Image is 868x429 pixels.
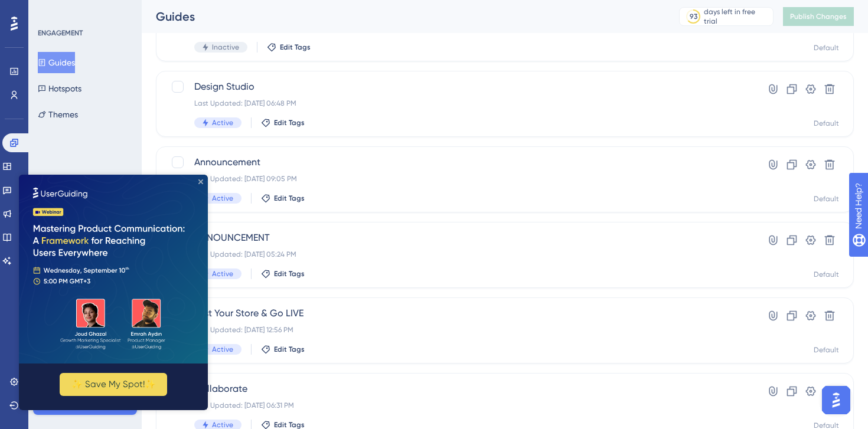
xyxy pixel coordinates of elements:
[194,174,721,184] div: Last Updated: [DATE] 09:05 PM
[212,345,233,354] span: Active
[212,118,233,127] span: Active
[38,28,83,38] div: ENGAGEMENT
[267,42,311,52] button: Edit Tags
[194,155,721,169] span: Announcement
[704,7,769,26] div: days left in free trial
[212,194,233,203] span: Active
[261,118,305,127] button: Edit Tags
[261,345,305,354] button: Edit Tags
[194,231,721,245] span: ANNOUNCEMENT
[814,270,839,279] div: Default
[38,52,75,73] button: Guides
[280,42,311,52] span: Edit Tags
[261,194,305,203] button: Edit Tags
[194,325,721,335] div: Last Updated: [DATE] 12:56 PM
[194,99,721,108] div: Last Updated: [DATE] 06:48 PM
[156,8,650,25] div: Guides
[790,12,847,21] span: Publish Changes
[814,194,839,204] div: Default
[41,198,148,221] button: ✨ Save My Spot!✨
[818,382,854,418] iframe: UserGuiding AI Assistant Launcher
[194,382,721,396] span: Collaborate
[194,80,721,94] span: Design Studio
[38,104,78,125] button: Themes
[274,194,305,203] span: Edit Tags
[212,269,233,279] span: Active
[194,401,721,410] div: Last Updated: [DATE] 06:31 PM
[194,306,721,320] span: Test Your Store & Go LIVE
[814,345,839,355] div: Default
[212,42,239,52] span: Inactive
[690,12,697,21] div: 93
[180,5,184,9] div: Close Preview
[274,269,305,279] span: Edit Tags
[274,118,305,127] span: Edit Tags
[261,269,305,279] button: Edit Tags
[28,3,74,17] span: Need Help?
[38,78,81,99] button: Hotspots
[814,43,839,53] div: Default
[194,250,721,259] div: Last Updated: [DATE] 05:24 PM
[274,345,305,354] span: Edit Tags
[783,7,854,26] button: Publish Changes
[814,119,839,128] div: Default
